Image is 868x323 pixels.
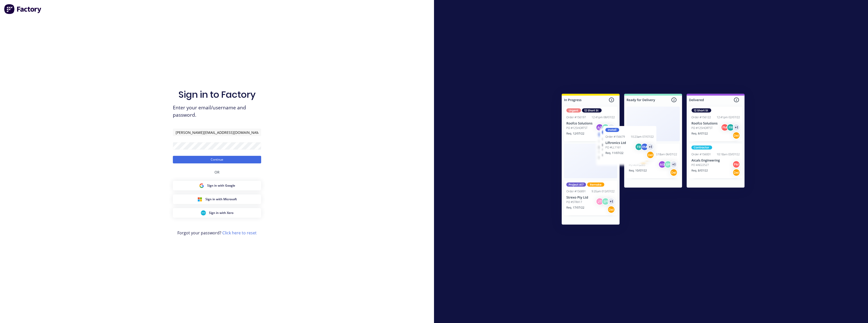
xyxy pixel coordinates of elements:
[4,4,42,14] img: Factory
[178,89,256,100] h1: Sign in to Factory
[205,197,237,202] span: Sign in with Microsoft
[173,129,261,136] input: Email/Username
[207,183,235,188] span: Sign in with Google
[551,84,756,237] img: Sign in
[177,230,257,236] span: Forgot your password?
[201,210,206,215] img: Xero Sign in
[173,104,261,119] span: Enter your email/username and password.
[214,163,220,181] div: OR
[173,181,261,190] button: Google Sign inSign in with Google
[209,211,233,215] span: Sign in with Xero
[173,194,261,204] button: Microsoft Sign inSign in with Microsoft
[173,208,261,218] button: Xero Sign inSign in with Xero
[222,230,257,236] a: Click here to reset
[197,197,202,202] img: Microsoft Sign in
[199,183,204,188] img: Google Sign in
[173,156,261,163] button: Continue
